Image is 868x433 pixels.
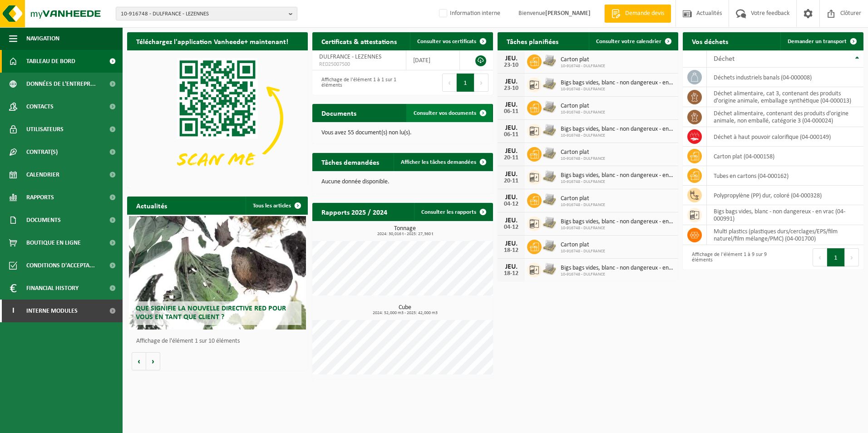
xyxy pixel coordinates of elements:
[845,248,859,266] button: Next
[442,74,457,92] button: Previous
[561,179,674,185] span: 10-916748 - DULFRANCE
[780,32,863,50] a: Demander un transport
[129,216,306,330] a: Que signifie la nouvelle directive RED pour vous en tant que client ?
[317,232,493,236] span: 2024: 30,016 t - 2025: 27,360 t
[502,178,520,184] div: 20-11
[561,149,605,156] span: Carton plat
[707,68,863,87] td: déchets industriels banals (04-000008)
[502,271,520,277] div: 18-12
[502,171,520,178] div: JEU.
[561,172,674,179] span: Bigs bags vides, blanc - non dangereux - en vrac
[561,272,674,277] span: 10-916748 - DULFRANCE
[707,225,863,245] td: multi plastics (plastiques durs/cerclages/EPS/film naturel/film mélange/PMC) (04-001700)
[502,55,520,62] div: JEU.
[788,39,847,44] span: Demander un transport
[121,7,285,21] span: 10-916748 - DULFRANCE - LEZENNES
[321,179,484,185] p: Aucune donnée disponible.
[9,300,17,322] span: I
[545,10,591,17] strong: [PERSON_NAME]
[707,87,863,107] td: déchet alimentaire, cat 3, contenant des produits d'origine animale, emballage synthétique (04-00...
[542,123,557,138] img: LP-PA-00000-WDN-11
[394,153,492,171] a: Afficher les tâches demandées
[317,311,493,315] span: 2024: 52,000 m3 - 2025: 42,000 m3
[561,265,674,272] span: Bigs bags vides, blanc - non dangereux - en vrac
[561,103,605,110] span: Carton plat
[317,73,398,93] div: Affichage de l'élément 1 à 1 sur 1 éléments
[561,56,605,64] span: Carton plat
[683,32,737,50] h2: Vos déchets
[502,194,520,201] div: JEU.
[26,300,78,322] span: Interne modules
[542,261,557,277] img: LP-PA-00000-WDN-11
[561,202,605,208] span: 10-916748 - DULFRANCE
[136,305,286,321] span: Que signifie la nouvelle directive RED pour vous en tant que client ?
[502,78,520,85] div: JEU.
[502,263,520,271] div: JEU.
[623,9,666,18] span: Demande devis
[542,169,557,184] img: LP-PA-00000-WDN-11
[437,7,500,20] label: Information interne
[410,32,492,50] a: Consulter vos certificats
[561,195,605,202] span: Carton plat
[502,240,520,247] div: JEU.
[26,73,96,95] span: Données de l'entrepr...
[561,87,674,92] span: 10-916748 - DULFRANCE
[561,110,605,115] span: 10-916748 - DULFRANCE
[319,61,399,68] span: RED25007500
[707,166,863,186] td: tubes en cartons (04-000162)
[707,107,863,127] td: déchet alimentaire, contenant des produits d'origine animale, non emballé, catégorie 3 (04-000024)
[26,254,95,277] span: Conditions d'accepta...
[319,54,381,60] span: DULFRANCE - LEZENNES
[414,203,492,221] a: Consulter les rapports
[127,50,308,186] img: Download de VHEPlus App
[542,215,557,231] img: LP-PA-00000-WDN-11
[474,74,488,92] button: Next
[561,218,674,226] span: Bigs bags vides, blanc - non dangereux - en vrac
[26,209,61,231] span: Documents
[127,32,297,50] h2: Téléchargez l'application Vanheede+ maintenant!
[312,203,396,221] h2: Rapports 2025 / 2024
[116,7,297,20] button: 10-916748 - DULFRANCE - LEZENNES
[561,249,605,254] span: 10-916748 - DULFRANCE
[542,53,557,69] img: LP-PA-00000-WDN-11
[813,248,827,266] button: Previous
[561,241,605,249] span: Carton plat
[542,238,557,254] img: LP-PA-00000-WDN-11
[687,247,769,267] div: Affichage de l'élément 1 à 9 sur 9 éléments
[312,104,365,122] h2: Documents
[561,79,674,87] span: Bigs bags vides, blanc - non dangereux - en vrac
[246,197,307,215] a: Tous les articles
[542,146,557,161] img: LP-PA-00000-WDN-11
[317,305,493,315] h3: Cube
[542,192,557,207] img: LP-PA-00000-WDN-11
[312,32,406,50] h2: Certificats & attestations
[707,147,863,166] td: carton plat (04-000158)
[502,247,520,254] div: 18-12
[561,133,674,138] span: 10-916748 - DULFRANCE
[312,153,388,171] h2: Tâches demandées
[502,62,520,69] div: 23-10
[317,226,493,236] h3: Tonnage
[561,126,674,133] span: Bigs bags vides, blanc - non dangereux - en vrac
[502,132,520,138] div: 06-11
[502,101,520,108] div: JEU.
[26,231,81,254] span: Boutique en ligne
[26,277,79,300] span: Financial History
[561,156,605,162] span: 10-916748 - DULFRANCE
[417,39,476,44] span: Consulter vos certificats
[26,95,54,118] span: Contacts
[26,118,64,141] span: Utilisateurs
[561,226,674,231] span: 10-916748 - DULFRANCE
[26,27,59,50] span: Navigation
[502,155,520,161] div: 20-11
[26,186,54,209] span: Rapports
[26,50,75,73] span: Tableau de bord
[457,74,474,92] button: 1
[827,248,845,266] button: 1
[401,159,476,165] span: Afficher les tâches demandées
[502,224,520,231] div: 04-12
[561,64,605,69] span: 10-916748 - DULFRANCE
[589,32,677,50] a: Consulter votre calendrier
[136,338,303,344] p: Affichage de l'élément 1 sur 10 éléments
[502,148,520,155] div: JEU.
